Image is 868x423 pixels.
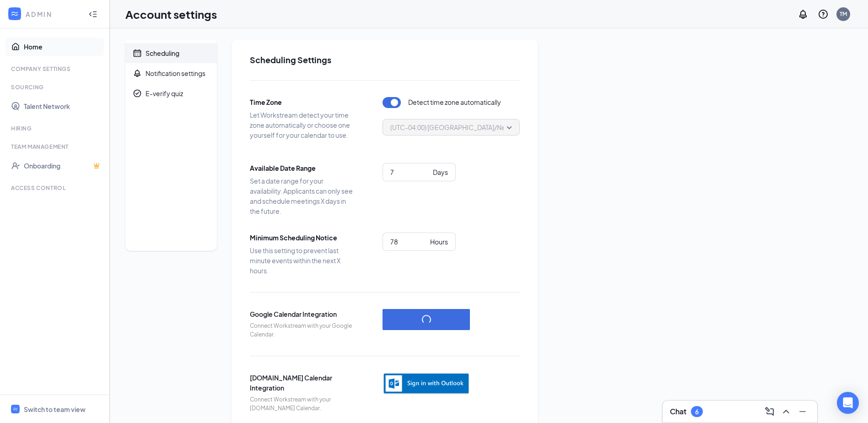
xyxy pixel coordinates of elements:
span: Available Date Range [250,163,355,173]
h3: Chat [670,407,686,417]
div: Team Management [11,143,100,151]
div: Switch to team view [24,405,86,414]
div: E-verify quiz [146,89,183,98]
span: Detect time zone automatically [408,97,501,108]
div: Days [433,167,448,177]
h2: Scheduling Settings [250,54,520,65]
span: Connect Workstream with your [DOMAIN_NAME] Calendar. [250,396,355,413]
svg: Notifications [798,9,809,20]
div: Open Intercom Messenger [837,392,859,414]
span: Google Calendar Integration [250,309,355,319]
svg: Calendar [133,49,142,58]
div: ADMIN [26,10,80,19]
a: Home [24,38,102,56]
span: Minimum Scheduling Notice [250,233,355,243]
svg: ComposeMessage [764,406,775,417]
div: Notification settings [146,69,205,78]
span: Let Workstream detect your time zone automatically or choose one yourself for your calendar to use. [250,110,355,140]
span: (UTC-04:00) [GEOGRAPHIC_DATA]/New_York - Eastern Time [390,120,572,134]
a: OnboardingCrown [24,157,102,175]
span: Use this setting to prevent last minute events within the next X hours. [250,245,355,276]
svg: WorkstreamLogo [12,406,18,412]
a: CalendarScheduling [125,43,217,63]
a: Talent Network [24,97,102,115]
a: BellNotification settings [125,63,217,83]
h1: Account settings [125,6,217,22]
button: ComposeMessage [762,404,777,419]
span: Time Zone [250,97,355,107]
div: Hiring [11,125,100,132]
svg: QuestionInfo [818,9,829,20]
svg: Bell [133,69,142,78]
div: 6 [695,408,699,416]
button: Minimize [795,404,810,419]
div: Sourcing [11,83,100,91]
div: TM [840,10,847,18]
a: CheckmarkCircleE-verify quiz [125,83,217,103]
svg: ChevronUp [781,406,792,417]
span: [DOMAIN_NAME] Calendar Integration [250,373,355,393]
svg: CheckmarkCircle [133,89,142,98]
svg: WorkstreamLogo [10,9,19,18]
div: Company Settings [11,65,100,73]
div: Hours [430,237,448,247]
span: Set a date range for your availability. Applicants can only see and schedule meetings X days in t... [250,176,355,216]
button: ChevronUp [779,404,793,419]
div: Scheduling [146,49,179,58]
div: Access control [11,184,100,192]
svg: Collapse [88,10,97,19]
span: Connect Workstream with your Google Calendar. [250,322,355,339]
svg: Minimize [797,406,808,417]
